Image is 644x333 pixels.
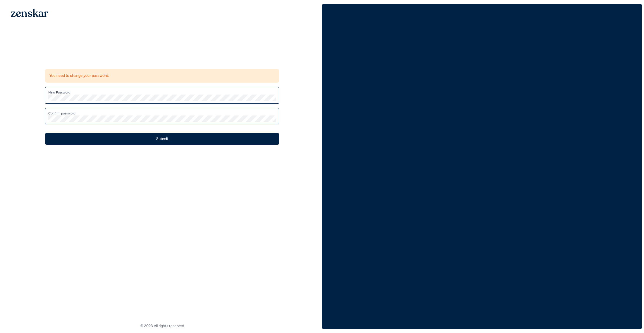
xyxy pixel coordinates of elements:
footer: © 2023 All rights reserved [2,323,322,329]
label: New Password [48,90,276,95]
label: Confirm password [48,111,276,115]
img: 1OGAJ2xQqyY4LXKgY66KYq0eOWRCkrZdAb3gUhuVAqdWPZE9SRJmCz+oDMSn4zDLXe31Ii730ItAGKgCKgCCgCikA4Av8PJUP... [11,9,48,17]
div: You need to change your password. [45,69,279,83]
button: Submit [45,133,279,145]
